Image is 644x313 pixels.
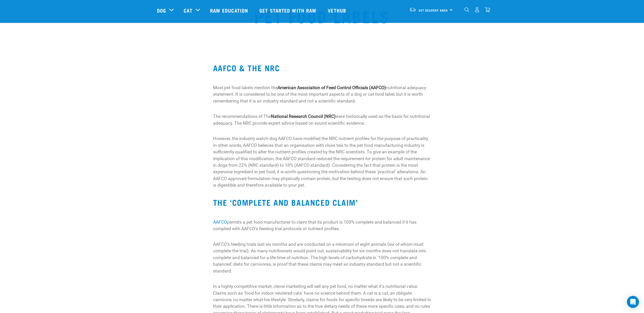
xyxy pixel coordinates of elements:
p: AAFCO’s feeding trials last six months and are conducted on a minimum of eight animals (six of wh... [213,241,431,274]
h2: AAFCO & THE NRC [213,63,431,72]
strong: American Association of Feed Control Officials (AAFCO) [277,85,386,90]
p: permits a pet food manufacturer to claim that its product is 100% complete and balanced if it has... [213,219,431,232]
span: Set Delivery Area [419,9,448,11]
p: The recommendations of The were historically used as the basis for nutritional adequacy. The NRC ... [213,113,431,126]
img: user.png [474,7,480,12]
a: Cat [184,7,192,14]
a: Get started with Raw [254,0,323,20]
div: Open Intercom Messenger [627,296,639,308]
img: van-moving.png [409,7,416,12]
p: However, the industry watch-dog AAFCO have modified the NRC nutrient profiles for the purpose of ... [213,135,431,188]
a: Raw Education [205,0,254,20]
a: AAFCO [213,220,227,225]
strong: National Research Council (NRC) [271,114,336,119]
img: home-icon@2x.png [485,7,490,12]
p: Most pet food labels mention the nutritional adequacy statement. It is considered to be one of th... [213,84,431,104]
a: Vethub [323,0,352,20]
h2: THE ‘COMPLETE AND BALANCED CLAIM’ [213,198,431,207]
img: home-icon-1@2x.png [464,7,469,12]
a: Dog [157,7,166,14]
